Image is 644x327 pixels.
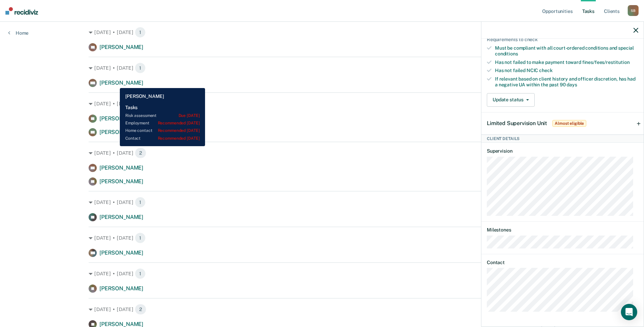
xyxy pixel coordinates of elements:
[99,165,143,171] span: [PERSON_NAME]
[487,260,638,265] dt: Contact
[539,68,552,73] span: check
[99,285,143,292] span: [PERSON_NAME]
[481,113,644,134] div: Limited Supervision UnitAlmost eligible
[89,27,555,38] div: [DATE] • [DATE]
[135,148,146,158] span: 2
[135,268,146,279] span: 1
[487,148,638,154] dt: Supervision
[89,63,555,73] div: [DATE] • [DATE]
[89,148,555,158] div: [DATE] • [DATE]
[135,304,146,315] span: 2
[99,44,143,50] span: [PERSON_NAME]
[552,120,586,127] span: Almost eligible
[135,27,146,38] span: 1
[89,98,555,109] div: [DATE] • [DATE]
[8,30,29,36] a: Home
[89,304,555,315] div: [DATE] • [DATE]
[99,178,143,185] span: [PERSON_NAME]
[495,76,638,88] div: If relevant based on client history and officer discretion, has had a negative UA within the past 90
[487,37,638,42] div: Requirements to check
[628,5,639,16] div: S B
[99,129,143,135] span: [PERSON_NAME]
[135,197,146,208] span: 1
[621,304,637,320] div: Open Intercom Messenger
[495,51,518,56] span: conditions
[89,233,555,243] div: [DATE] • [DATE]
[495,59,638,65] div: Has not failed to make payment toward
[487,93,535,107] button: Update status
[487,227,638,233] dt: Milestones
[89,197,555,208] div: [DATE] • [DATE]
[495,68,638,73] div: Has not failed NCIC
[99,115,143,122] span: [PERSON_NAME]
[135,63,146,73] span: 1
[5,7,38,15] img: Recidiviz
[135,233,146,243] span: 1
[481,135,644,143] div: Client Details
[495,45,638,57] div: Must be compliant with all court-ordered conditions and special
[89,268,555,279] div: [DATE] • [DATE]
[487,120,547,126] span: Limited Supervision Unit
[99,214,143,220] span: [PERSON_NAME]
[567,82,577,87] span: days
[99,80,143,86] span: [PERSON_NAME]
[135,98,146,109] span: 2
[99,249,143,256] span: [PERSON_NAME]
[582,59,630,65] span: fines/fees/restitution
